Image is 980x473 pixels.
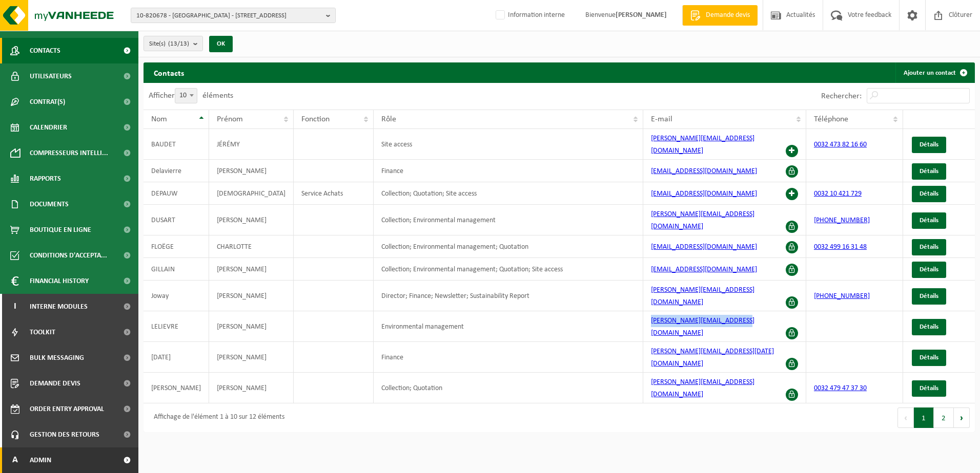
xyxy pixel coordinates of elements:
[30,140,108,166] span: Compresseurs intelli...
[895,62,974,83] a: Ajouter un contact
[30,294,88,319] span: Interne modules
[30,243,107,268] span: Conditions d'accepta...
[144,281,209,311] td: Joway
[912,262,946,278] a: Détails
[616,11,667,19] strong: [PERSON_NAME]
[814,292,870,300] a: [PHONE_NUMBER]
[30,396,104,422] span: Order entry approval
[920,324,938,330] span: Détails
[209,311,294,342] td: [PERSON_NAME]
[920,168,938,175] span: Détails
[651,135,754,155] a: [PERSON_NAME][EMAIL_ADDRESS][DOMAIN_NAME]
[168,40,189,47] count: (13/13)
[912,212,946,229] a: Détails
[144,36,203,51] button: Site(s)(13/13)
[374,342,643,373] td: Finance
[144,205,209,235] td: DUSART
[374,205,643,235] td: Collection; Environmental management
[175,89,197,103] span: 10
[934,407,954,428] button: 2
[912,350,946,366] a: Détails
[912,380,946,397] a: Détails
[209,373,294,403] td: [PERSON_NAME]
[920,141,938,148] span: Détails
[651,286,754,306] a: [PERSON_NAME][EMAIL_ADDRESS][DOMAIN_NAME]
[374,311,643,342] td: Environmental management
[682,5,758,26] a: Demande devis
[912,163,946,180] a: Détails
[651,348,774,368] a: [PERSON_NAME][EMAIL_ADDRESS][DATE][DOMAIN_NAME]
[897,407,914,428] button: Previous
[209,205,294,235] td: [PERSON_NAME]
[912,288,946,305] a: Détails
[912,319,946,335] a: Détails
[144,182,209,205] td: DEPAUW
[821,92,862,100] label: Rechercher:
[651,266,757,273] a: [EMAIL_ADDRESS][DOMAIN_NAME]
[136,8,322,24] span: 10-820678 - [GEOGRAPHIC_DATA] - [STREET_ADDRESS]
[814,190,862,198] a: 0032 10 421 729
[209,129,294,160] td: JÉRÉMY
[144,311,209,342] td: LELIEVRE
[920,293,938,299] span: Détails
[374,160,643,182] td: Finance
[144,160,209,182] td: Delavierre
[175,88,197,103] span: 10
[703,10,752,20] span: Demande devis
[651,378,754,398] a: [PERSON_NAME][EMAIL_ADDRESS][DOMAIN_NAME]
[10,294,19,319] span: I
[814,115,848,123] span: Téléphone
[30,38,60,63] span: Contacts
[131,8,336,23] button: 10-820678 - [GEOGRAPHIC_DATA] - [STREET_ADDRESS]
[209,235,294,258] td: CHARLOTTE
[30,422,99,447] span: Gestion des retours
[814,141,867,148] a: 0032 473 82 16 60
[209,36,233,52] button: OK
[912,239,946,255] a: Détails
[651,210,754,230] a: [PERSON_NAME][EMAIL_ADDRESS][DOMAIN_NAME]
[209,281,294,311] td: [PERSON_NAME]
[144,342,209,373] td: [DATE]
[814,243,867,251] a: 0032 499 16 31 48
[374,258,643,281] td: Collection; Environmental management; Quotation; Site access
[144,129,209,160] td: BAUDET
[30,268,89,294] span: Financial History
[920,354,938,361] span: Détails
[294,182,374,205] td: Service Achats
[144,373,209,403] td: [PERSON_NAME]
[912,137,946,153] a: Détails
[30,191,69,217] span: Documents
[920,266,938,273] span: Détails
[217,115,243,123] span: Prénom
[30,447,51,473] span: Admin
[30,217,91,243] span: Boutique en ligne
[920,244,938,250] span: Détails
[374,281,643,311] td: Director; Finance; Newsletter; Sustainability Report
[209,342,294,373] td: [PERSON_NAME]
[651,167,757,175] a: [EMAIL_ADDRESS][DOMAIN_NAME]
[651,243,757,251] a: [EMAIL_ADDRESS][DOMAIN_NAME]
[144,258,209,281] td: GILLAIN
[651,317,754,337] a: [PERSON_NAME][EMAIL_ADDRESS][DOMAIN_NAME]
[374,373,643,403] td: Collection; Quotation
[30,89,65,115] span: Contrat(s)
[209,182,294,205] td: [DEMOGRAPHIC_DATA]
[814,217,870,224] a: [PHONE_NUMBER]
[149,36,189,52] span: Site(s)
[651,190,757,198] a: [EMAIL_ADDRESS][DOMAIN_NAME]
[920,385,938,392] span: Détails
[209,258,294,281] td: [PERSON_NAME]
[149,408,284,427] div: Affichage de l'élément 1 à 10 sur 12 éléments
[914,407,934,428] button: 1
[920,190,938,197] span: Détails
[814,384,867,392] a: 0032 479 47 37 30
[912,186,946,202] a: Détails
[374,235,643,258] td: Collection; Environmental management; Quotation
[10,447,19,473] span: A
[381,115,396,123] span: Rôle
[920,217,938,224] span: Détails
[209,160,294,182] td: [PERSON_NAME]
[954,407,970,428] button: Next
[30,115,67,140] span: Calendrier
[30,371,80,396] span: Demande devis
